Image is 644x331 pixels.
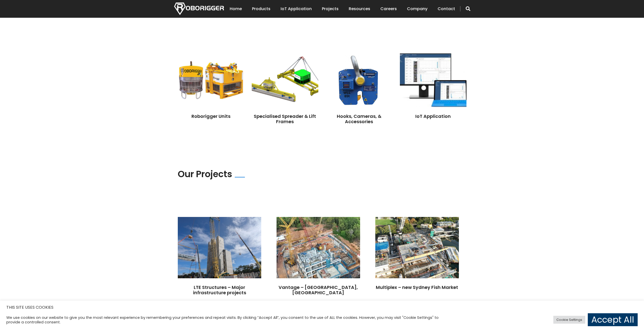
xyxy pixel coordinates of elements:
a: Vantage – [GEOGRAPHIC_DATA], [GEOGRAPHIC_DATA] [279,284,358,296]
a: Resources [349,1,370,17]
a: Cookie Settings [553,316,585,324]
a: Projects [322,1,339,17]
img: Nortech [174,3,224,15]
a: Specialised Spreader & Lift Frames [254,113,316,125]
div: We use cookies on our website to give you the most relevant experience by remembering your prefer... [6,315,448,324]
a: Home [230,1,242,17]
a: Roborigger Units [191,113,230,119]
a: Contact [438,1,455,17]
h5: THIS SITE USES COOKIES [6,304,638,311]
a: Accept All [588,313,638,326]
a: Products [252,1,270,17]
a: Multiplex – new Sydney Fish Market [376,284,458,290]
a: IoT Application [415,113,451,119]
a: IoT Application [281,1,312,17]
a: Hooks, Cameras, & Accessories [337,113,381,125]
a: Company [407,1,427,17]
a: LTE Structures – Major infrastructure projects [193,284,246,296]
a: Careers [380,1,397,17]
